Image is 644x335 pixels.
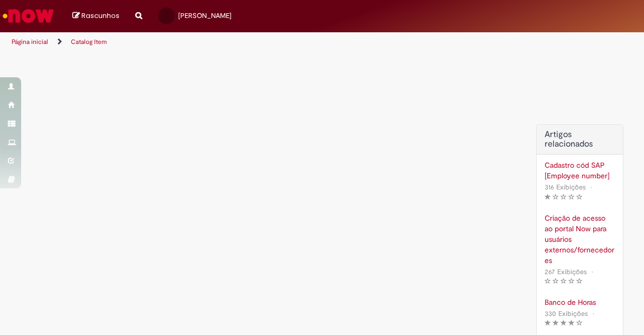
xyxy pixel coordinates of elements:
span: 316 Exibições [545,183,586,192]
span: 267 Exibições [545,267,587,276]
span: [PERSON_NAME] [178,11,232,20]
a: Cadastro cód SAP [Employee number] [545,160,615,181]
ul: Trilhas de página [8,32,421,52]
img: ServiceNow [1,5,56,26]
span: • [589,265,595,279]
span: • [590,306,596,321]
span: • [588,180,594,194]
span: 330 Exibições [545,309,588,318]
h3: Artigos relacionados [545,130,615,149]
span: Rascunhos [81,11,119,21]
a: Catalog Item [71,38,107,46]
a: Criação de acesso ao portal Now para usuários externos/fornecedores [545,213,615,266]
a: Página inicial [12,38,48,46]
a: Banco de Horas [545,297,615,307]
a: Rascunhos [72,11,119,21]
